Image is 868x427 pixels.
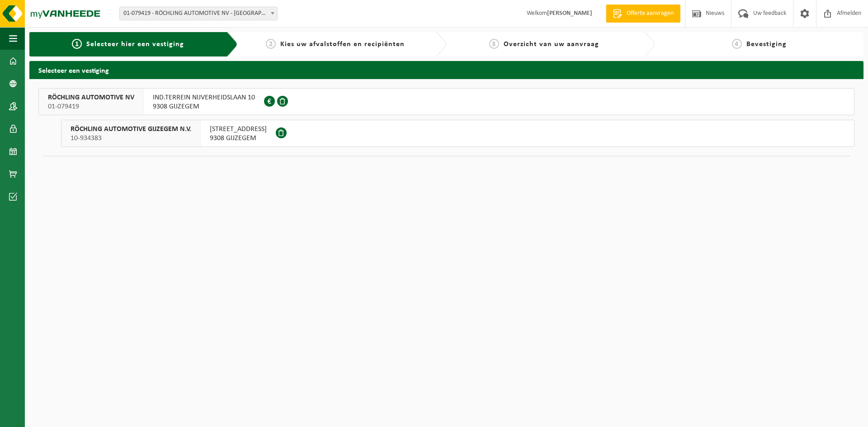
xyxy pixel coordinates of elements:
[119,7,278,20] span: 01-079419 - RÖCHLING AUTOMOTIVE NV - GIJZEGEM
[606,5,680,23] a: Offerte aanvragen
[48,102,134,111] span: 01-079419
[71,125,191,134] span: RÖCHLING AUTOMOTIVE GIJZEGEM N.V.
[746,41,787,48] span: Bevestiging
[153,102,255,111] span: 9308 GIJZEGEM
[38,88,854,115] button: RÖCHLING AUTOMOTIVE NV 01-079419 IND.TERREIN NIJVERHEIDSLAAN 109308 GIJZEGEM
[489,39,499,49] span: 3
[266,39,276,49] span: 2
[547,10,592,17] strong: [PERSON_NAME]
[48,93,134,102] span: RÖCHLING AUTOMOTIVE NV
[153,93,255,102] span: IND.TERREIN NIJVERHEIDSLAAN 10
[86,41,184,48] span: Selecteer hier een vestiging
[120,7,277,20] span: 01-079419 - RÖCHLING AUTOMOTIVE NV - GIJZEGEM
[29,61,863,79] h2: Selecteer een vestiging
[210,125,267,134] span: [STREET_ADDRESS]
[72,39,82,49] span: 1
[71,134,191,143] span: 10-934383
[504,41,599,48] span: Overzicht van uw aanvraag
[61,120,854,147] button: RÖCHLING AUTOMOTIVE GIJZEGEM N.V. 10-934383 [STREET_ADDRESS]9308 GIJZEGEM
[624,9,676,18] span: Offerte aanvragen
[210,134,267,143] span: 9308 GIJZEGEM
[280,41,405,48] span: Kies uw afvalstoffen en recipiënten
[732,39,742,49] span: 4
